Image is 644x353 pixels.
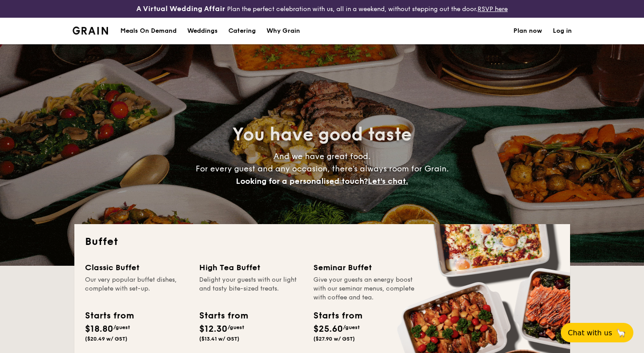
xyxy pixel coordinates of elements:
[85,336,127,342] span: ($20.49 w/ GST)
[199,275,303,302] div: Delight your guests with our light and tasty bite-sized treats.
[313,275,417,302] div: Give your guests an energy boost with our seminar menus, complete with coffee and tea.
[313,261,417,274] div: Seminar Buffet
[120,18,177,44] div: Meals On Demand
[187,18,218,44] div: Weddings
[313,324,343,334] span: $25.60
[113,324,130,330] span: /guest
[228,324,244,330] span: /guest
[343,324,360,330] span: /guest
[115,18,182,44] a: Meals On Demand
[553,18,572,44] a: Log in
[85,324,113,334] span: $18.80
[368,176,408,186] span: Let's chat.
[313,336,355,342] span: ($27.90 w/ GST)
[73,27,108,35] a: Logotype
[261,18,305,44] a: Why Grain
[478,5,508,13] a: RSVP here
[85,309,133,322] div: Starts from
[85,275,189,302] div: Our very popular buffet dishes, complete with set-up.
[85,235,559,249] h2: Buffet
[561,323,633,342] button: Chat with us🦙
[73,27,108,35] img: Grain
[199,309,247,322] div: Starts from
[313,309,362,322] div: Starts from
[616,328,626,338] span: 🦙
[228,18,256,44] h1: Catering
[136,4,225,14] h4: A Virtual Wedding Affair
[199,261,303,274] div: High Tea Buffet
[513,18,542,44] a: Plan now
[108,4,537,14] div: Plan the perfect celebration with us, all in a weekend, without stepping out the door.
[568,329,612,337] span: Chat with us
[223,18,261,44] a: Catering
[199,336,239,342] span: ($13.41 w/ GST)
[266,18,300,44] div: Why Grain
[85,261,189,274] div: Classic Buffet
[199,324,228,334] span: $12.30
[182,18,223,44] a: Weddings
